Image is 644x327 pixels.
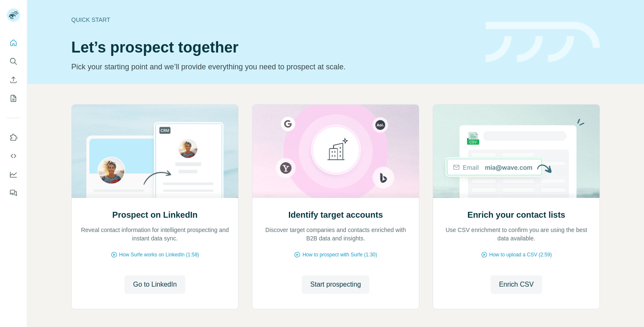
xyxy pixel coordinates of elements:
[433,105,600,198] img: Enrich your contact lists
[489,251,552,258] span: How to upload a CSV (2:59)
[499,280,534,290] span: Enrich CSV
[7,35,20,50] button: Quick start
[261,226,410,243] p: Discover target companies and contacts enriched with B2B data and insights.
[288,209,383,221] h2: Identify target accounts
[133,280,177,290] span: Go to LinkedIn
[441,226,591,243] p: Use CSV enrichment to confirm you are using the best data available.
[7,185,20,200] button: Feedback
[7,167,20,182] button: Dashboard
[119,251,199,258] span: How Surfe works on LinkedIn (1:58)
[467,209,565,221] h2: Enrich your contact lists
[7,72,20,87] button: Enrich CSV
[125,275,185,294] button: Go to LinkedIn
[112,209,197,221] h2: Prospect on LinkedIn
[80,226,230,243] p: Reveal contact information for intelligent prospecting and instant data sync.
[71,16,475,24] div: Quick start
[302,251,377,258] span: How to prospect with Surfe (1:30)
[491,275,542,294] button: Enrich CSV
[7,130,20,145] button: Use Surfe on LinkedIn
[71,105,239,198] img: Prospect on LinkedIn
[7,91,20,106] button: My lists
[310,280,361,290] span: Start prospecting
[302,275,369,294] button: Start prospecting
[7,148,20,163] button: Use Surfe API
[71,61,475,73] p: Pick your starting point and we’ll provide everything you need to prospect at scale.
[486,22,600,63] img: banner
[71,39,475,56] h1: Let’s prospect together
[252,105,419,198] img: Identify target accounts
[7,54,20,69] button: Search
